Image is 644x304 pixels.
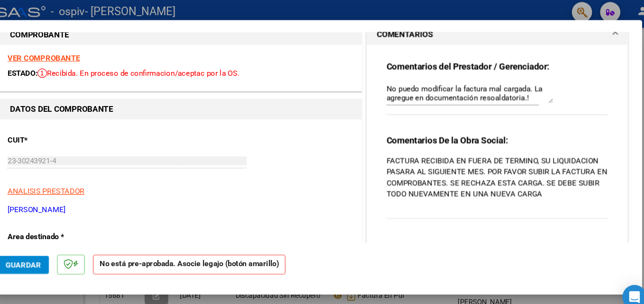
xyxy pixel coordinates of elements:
p: CUIT [35,131,132,142]
div: COMENTARIOS [372,46,616,235]
strong: Comentarios De la Obra Social: [390,132,505,141]
strong: No está pre-aprobada. Asocie legajo (botón amarillo) [115,243,295,262]
span: Recibida. En proceso de confirmacion/aceptac por la OS. [63,69,252,77]
button: Guardar [25,244,74,261]
strong: COMPROBANTE [37,32,92,41]
strong: DATOS DEL COMPROBANTE [37,102,134,111]
a: VER COMPROBANTE [35,54,102,63]
p: FACTURA RECIBIDA EN FUERA DE TERMINO, SU LIQUIDACION PASARA AL SIGUIENTE MES. POR FAVOR SUBIR LA ... [390,150,598,192]
span: ESTADO: [35,69,63,77]
h1: COMENTARIOS [381,31,434,43]
span: Guardar [33,249,66,257]
span: ANALISIS PRESTADOR [35,179,107,188]
strong: Comentarios del Prestador / Gerenciador: [390,62,543,72]
p: [PERSON_NAME] [35,196,360,207]
mat-expansion-panel-header: COMENTARIOS [372,27,616,46]
div: Open Intercom Messenger [612,272,635,295]
p: Area destinado * [35,221,132,232]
